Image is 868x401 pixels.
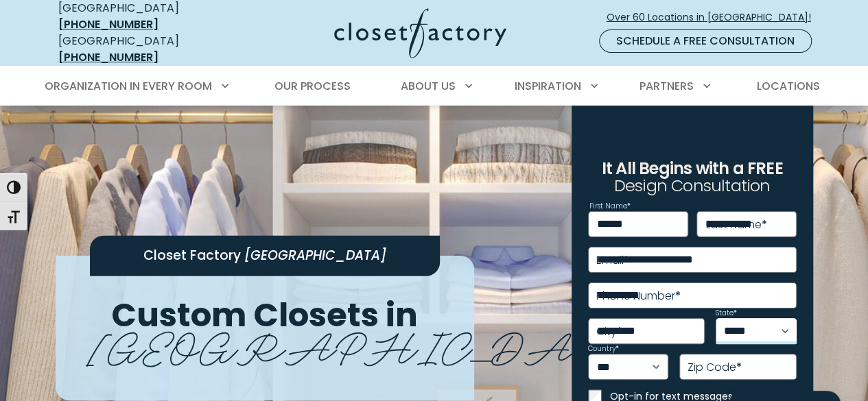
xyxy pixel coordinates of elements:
[599,29,812,53] a: Schedule a Free Consultation
[596,291,681,302] label: Phone Number
[515,78,581,94] span: Inspiration
[58,33,226,66] div: [GEOGRAPHIC_DATA]
[640,78,694,94] span: Partners
[614,175,771,197] span: Design Consultation
[58,49,159,65] a: [PHONE_NUMBER]
[87,313,674,375] span: [GEOGRAPHIC_DATA]
[111,292,418,338] span: Custom Closets in
[244,247,386,265] span: [GEOGRAPHIC_DATA]
[596,326,622,337] label: City
[716,310,737,317] label: State
[596,255,629,266] label: Email
[588,345,619,352] label: Country
[706,219,767,230] label: Last Name
[58,16,159,32] a: [PHONE_NUMBER]
[334,8,506,58] img: Closet Factory Logo
[607,10,822,25] span: Over 60 Locations in [GEOGRAPHIC_DATA]!
[45,78,212,94] span: Organization in Every Room
[401,78,456,94] span: About Us
[274,78,351,94] span: Our Process
[35,67,834,106] nav: Primary Menu
[143,247,241,265] span: Closet Factory
[606,5,823,29] a: Over 60 Locations in [GEOGRAPHIC_DATA]!
[688,362,742,373] label: Zip Code
[756,78,819,94] span: Locations
[589,203,631,210] label: First Name
[601,157,782,180] span: It All Begins with a FREE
